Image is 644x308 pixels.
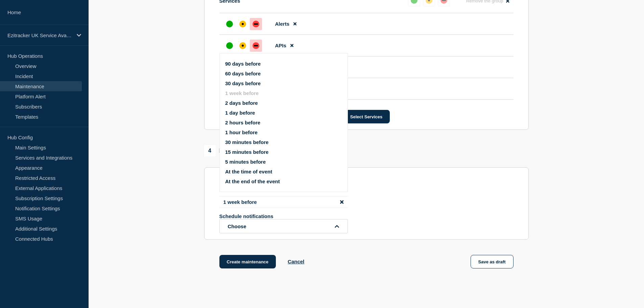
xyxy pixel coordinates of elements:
[219,219,348,233] button: open dropdown
[253,21,259,27] div: down
[225,71,261,76] button: 60 days before
[343,110,390,123] button: Select Services
[219,196,348,208] li: 1 week before
[225,139,268,145] button: 30 minutes before
[225,179,280,184] button: At the end of the event
[204,145,216,157] span: 4
[7,32,72,38] p: Ezitracker UK Service Availability
[225,159,266,165] button: 5 minutes before
[225,80,261,86] button: 30 days before
[253,42,259,49] div: down
[225,90,259,96] button: 1 week before
[225,129,258,135] button: 1 hour before
[340,199,343,205] button: disable notification 1 week before
[219,213,328,219] p: Schedule notifications
[225,100,258,106] button: 2 days before
[225,110,255,116] button: 1 day before
[225,149,268,155] button: 15 minutes before
[288,259,304,264] button: Cancel
[225,120,260,125] button: 2 hours before
[275,21,290,27] span: Alerts
[239,42,246,49] div: affected
[275,43,286,48] span: APIs
[204,145,256,157] div: Notifications
[226,42,233,49] div: up
[225,169,272,174] button: At the time of event
[219,255,276,268] button: Create maintenance
[471,255,514,268] button: Save as draft
[226,21,233,27] div: up
[225,61,261,67] button: 90 days before
[239,21,246,27] div: affected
